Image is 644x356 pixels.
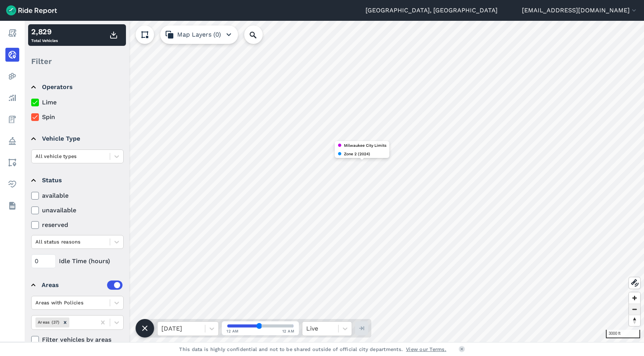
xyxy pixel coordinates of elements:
[31,98,124,107] label: Lime
[31,113,124,122] label: Spin
[5,156,19,170] a: Areas
[344,150,370,157] span: Zone 2 (2024)
[31,220,124,230] label: reserved
[42,280,122,290] div: Areas
[344,142,386,149] span: Milwaukee City Limits
[5,199,19,213] a: Datasets
[5,91,19,105] a: Analyze
[31,128,122,149] summary: Vehicle Type
[31,26,58,37] div: 2,829
[5,26,19,40] a: Report
[606,330,640,338] div: 3000 ft
[31,191,124,200] label: available
[31,274,122,296] summary: Areas
[5,113,19,126] a: Fees
[5,134,19,148] a: Policy
[629,292,640,304] button: Zoom in
[31,170,122,191] summary: Status
[31,254,124,268] div: Idle Time (hours)
[6,5,57,15] img: Ride Report
[31,76,122,98] summary: Operators
[61,317,69,327] div: Remove Areas (37)
[5,69,19,83] a: Heatmaps
[366,6,498,15] a: [GEOGRAPHIC_DATA], [GEOGRAPHIC_DATA]
[629,304,640,315] button: Zoom out
[522,6,638,15] button: [EMAIL_ADDRESS][DOMAIN_NAME]
[31,206,124,215] label: unavailable
[282,328,295,334] span: 12 AM
[31,26,58,44] div: Total Vehicles
[25,21,644,342] canvas: Map
[629,315,640,326] button: Reset bearing to north
[31,335,124,344] label: Filter vehicles by areas
[5,48,19,62] a: Realtime
[226,328,239,334] span: 12 AM
[28,49,126,73] div: Filter
[35,317,61,327] div: Areas (37)
[160,25,238,44] button: Map Layers (0)
[244,25,275,44] input: Search Location or Vehicles
[5,177,19,191] a: Health
[406,346,446,353] a: View our Terms.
